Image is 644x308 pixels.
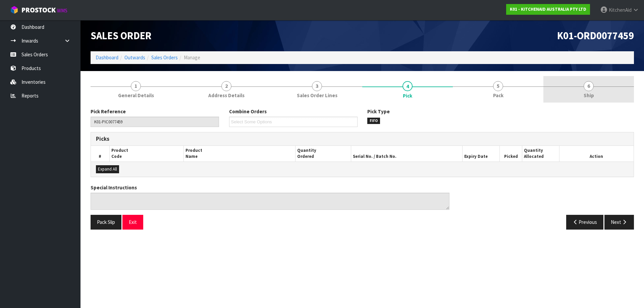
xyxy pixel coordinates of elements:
span: Manage [184,54,200,61]
th: # [91,146,109,162]
span: 5 [493,81,503,91]
th: Product Code [109,146,184,162]
a: Dashboard [96,54,118,61]
span: Picked [504,153,518,159]
button: Expand All [96,165,119,173]
button: Previous [566,215,604,229]
span: Expand All [98,166,117,172]
button: Pack Slip [91,215,121,229]
th: Quantity Allocated [522,146,559,162]
span: Sales Order [91,29,152,42]
span: FIFO [367,118,380,124]
span: 1 [131,81,141,91]
span: Address Details [208,92,245,99]
span: K01-ORD0077459 [557,29,634,42]
img: cube-alt.png [10,6,18,14]
th: Action [559,146,634,162]
th: Product Name [184,146,295,162]
th: Quantity Ordered [295,146,351,162]
span: ProStock [21,6,56,14]
span: Sales Order Lines [297,92,337,99]
span: Pick [403,92,412,99]
a: Outwards [124,54,145,61]
label: Special Instructions [91,184,137,191]
strong: K01 - KITCHENAID AUSTRALIA PTY LTD [510,6,586,12]
th: Serial No. / Batch No. [351,146,462,162]
label: Pick Reference [91,108,126,115]
th: Expiry Date [463,146,500,162]
span: KitchenAid [609,7,632,13]
span: 4 [402,81,413,91]
span: Ship [584,92,594,99]
label: Combine Orders [229,108,267,115]
span: Pick [91,103,634,235]
h3: Picks [96,136,357,142]
button: Next [604,215,634,229]
small: WMS [57,7,67,14]
a: Sales Orders [151,54,178,61]
span: Pack [493,92,503,99]
span: General Details [118,92,154,99]
span: 3 [312,81,322,91]
button: Exit [122,215,143,229]
label: Pick Type [367,108,390,115]
span: 2 [221,81,231,91]
span: 6 [584,81,594,91]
